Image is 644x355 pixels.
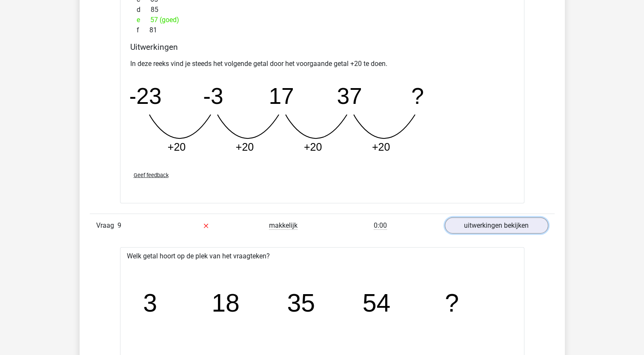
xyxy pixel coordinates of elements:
tspan: ? [445,289,459,318]
span: f [137,25,149,35]
tspan: 18 [212,289,240,318]
tspan: +20 [303,141,321,153]
h4: Uitwerkingen [130,42,514,52]
tspan: ? [411,84,424,109]
tspan: 3 [143,289,157,318]
div: 57 (goed) [130,15,514,25]
tspan: 54 [362,289,390,318]
tspan: -3 [203,84,223,109]
span: Geef feedback [134,172,169,178]
tspan: 37 [337,84,362,109]
span: makkelijk [269,221,298,230]
p: In deze reeks vind je steeds het volgende getal door het voorgaande getal +20 te doen. [130,59,514,69]
span: e [137,15,150,25]
a: uitwerkingen bekijken [445,218,548,234]
tspan: +20 [235,141,253,153]
span: 9 [117,221,121,229]
tspan: -23 [129,84,161,109]
span: Vraag [96,220,117,231]
tspan: 35 [287,289,315,318]
span: d [137,5,151,15]
div: 81 [130,25,514,35]
tspan: +20 [372,141,389,153]
tspan: 17 [269,84,294,109]
span: 0:00 [374,221,387,230]
div: 85 [130,5,514,15]
tspan: +20 [167,141,185,153]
